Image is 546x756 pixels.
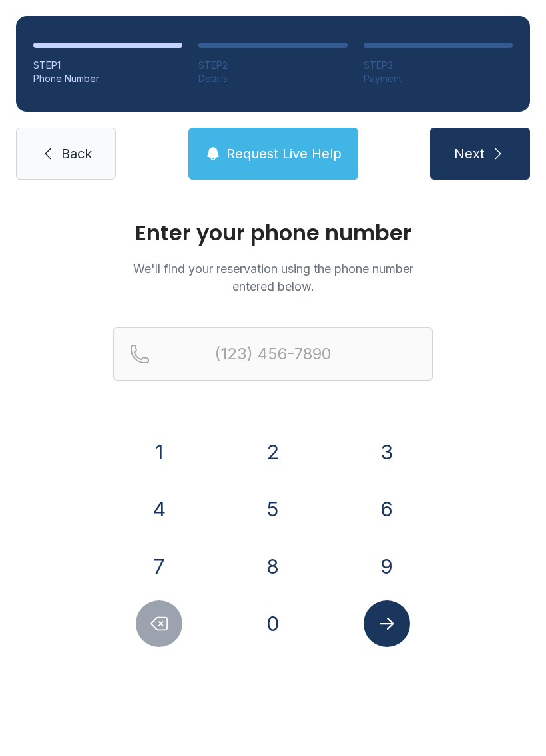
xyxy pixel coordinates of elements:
[113,327,433,381] input: Reservation phone number
[198,72,348,85] div: Details
[198,59,348,72] div: STEP 2
[364,486,410,532] button: 6
[33,59,182,72] div: STEP 1
[61,144,92,163] span: Back
[226,144,342,163] span: Request Live Help
[113,222,433,244] h1: Enter your phone number
[136,486,182,532] button: 4
[250,600,296,647] button: 0
[250,486,296,532] button: 5
[364,59,513,72] div: STEP 3
[364,72,513,85] div: Payment
[136,543,182,590] button: 7
[250,543,296,590] button: 8
[364,600,410,647] button: Submit lookup form
[250,429,296,475] button: 2
[364,429,410,475] button: 3
[364,543,410,590] button: 9
[33,72,182,85] div: Phone Number
[454,144,485,163] span: Next
[113,260,433,295] p: We'll find your reservation using the phone number entered below.
[136,429,182,475] button: 1
[136,600,182,647] button: Delete number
